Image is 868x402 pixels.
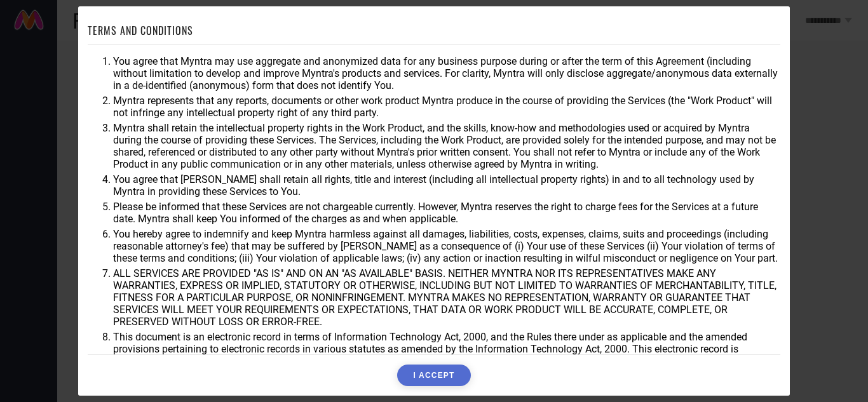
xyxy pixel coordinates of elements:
li: You agree that Myntra may use aggregate and anonymized data for any business purpose during or af... [113,55,780,91]
li: You agree that [PERSON_NAME] shall retain all rights, title and interest (including all intellect... [113,173,780,198]
li: Please be informed that these Services are not chargeable currently. However, Myntra reserves the... [113,201,780,225]
li: You hereby agree to indemnify and keep Myntra harmless against all damages, liabilities, costs, e... [113,228,780,264]
li: Myntra represents that any reports, documents or other work product Myntra produce in the course ... [113,95,780,119]
li: ALL SERVICES ARE PROVIDED "AS IS" AND ON AN "AS AVAILABLE" BASIS. NEITHER MYNTRA NOR ITS REPRESEN... [113,267,780,328]
button: I ACCEPT [397,365,470,386]
li: This document is an electronic record in terms of Information Technology Act, 2000, and the Rules... [113,331,780,367]
h1: TERMS AND CONDITIONS [88,23,193,38]
li: Myntra shall retain the intellectual property rights in the Work Product, and the skills, know-ho... [113,122,780,170]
